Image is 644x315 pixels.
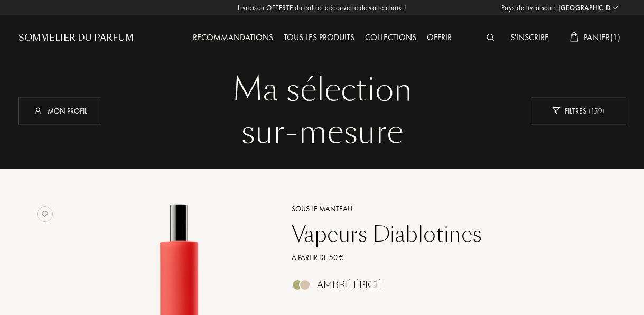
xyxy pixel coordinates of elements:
a: S'inscrire [505,32,554,43]
a: Collections [360,32,422,43]
div: Ma sélection [26,69,618,111]
a: Recommandations [188,32,278,43]
div: Collections [360,31,422,45]
div: S'inscrire [505,31,554,45]
a: Sommelier du Parfum [18,32,134,44]
a: Tous les produits [278,32,360,43]
div: Recommandations [188,31,278,45]
div: Mon profil [18,97,101,124]
div: Tous les produits [278,31,360,45]
a: Sous le Manteau [284,203,592,215]
img: search_icn_white.svg [487,34,494,41]
img: new_filter_w.svg [552,107,560,114]
a: Vapeurs Diablotines [284,221,592,247]
a: Offrir [422,32,457,43]
a: À partir de 50 € [284,252,592,263]
div: Filtres [531,97,626,124]
span: Pays de livraison : [501,3,556,13]
img: no_like_p.png [37,206,53,222]
img: arrow_w.png [611,4,619,12]
div: Ambré Épicé [317,279,381,291]
img: cart_white.svg [570,32,578,42]
span: ( 159 ) [586,106,604,115]
a: Ambré Épicé [284,282,592,293]
div: Offrir [422,31,457,45]
img: profil_icn_w.svg [33,105,43,116]
span: Panier ( 1 ) [584,32,621,43]
div: sur-mesure [26,111,618,153]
